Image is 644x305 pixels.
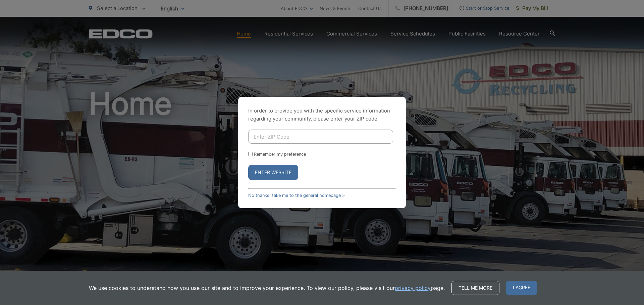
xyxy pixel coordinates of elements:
[248,193,345,198] a: No thanks, take me to the general homepage >
[254,152,306,157] label: Remember my preference
[506,281,537,295] span: I agree
[451,281,499,295] a: Tell me more
[395,284,431,292] a: privacy policy
[89,284,445,292] p: We use cookies to understand how you use our site and to improve your experience. To view our pol...
[248,107,396,123] p: In order to provide you with the specific service information regarding your community, please en...
[248,130,393,144] input: Enter ZIP Code
[248,165,298,180] button: Enter Website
